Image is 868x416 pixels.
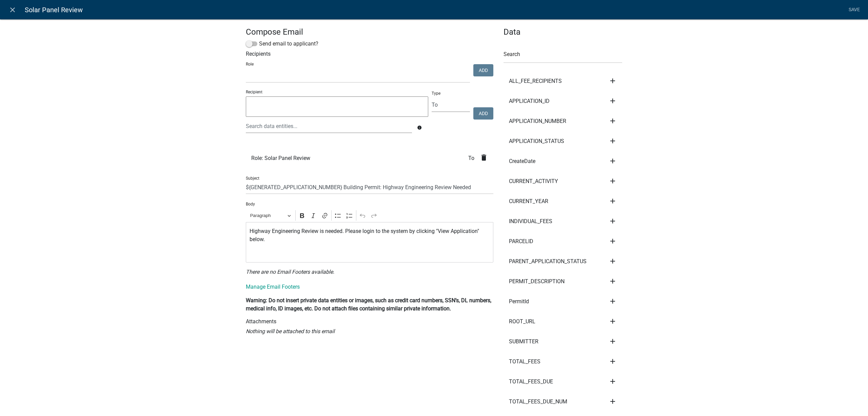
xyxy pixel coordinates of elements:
[509,399,567,404] span: TOTAL_FEES_DUE_NUM
[246,328,335,334] i: Nothing will be attached to this email
[609,317,617,325] i: add
[509,199,548,204] span: CURRENT_YEAR
[246,318,493,325] h6: Attachments
[251,156,310,161] span: Role: Solar Panel Review
[246,209,493,222] div: Editor toolbar
[247,210,294,221] button: Paragraph, Heading
[250,212,285,220] span: Paragraph
[846,3,863,16] a: Save
[509,139,564,144] span: APPLICATION_STATUS
[609,157,617,165] i: add
[609,117,617,125] i: add
[609,177,617,185] i: add
[432,91,440,95] label: Type
[509,339,538,344] span: SUBMITTER
[246,284,300,290] a: Manage Email Footers
[509,259,587,264] span: PARENT_APPLICATION_STATUS
[509,379,553,384] span: TOTAL_FEES_DUE
[609,237,617,245] i: add
[509,119,566,124] span: APPLICATION_NUMBER
[509,159,535,164] span: CreateDate
[609,377,617,385] i: add
[609,137,617,145] i: add
[417,125,422,130] i: info
[609,297,617,305] i: add
[246,40,318,48] label: Send email to applicant?
[509,98,550,104] span: APPLICATION_ID
[609,397,617,405] i: add
[509,179,558,184] span: CURRENT_ACTIVITY
[609,77,617,85] i: add
[504,27,622,37] h4: Data
[473,107,493,120] button: Add
[468,156,480,161] span: To
[246,296,493,313] p: Warning: Do not insert private data entities or images, such as credit card numbers, SSN’s, DL nu...
[473,64,493,76] button: Add
[246,51,493,57] h6: Recipients
[25,3,83,17] span: Solar Panel Review
[246,119,412,133] input: Search data entities...
[509,299,529,304] span: PermitId
[609,357,617,365] i: add
[509,219,552,224] span: INDIVIDUAL_FEES
[509,359,540,364] span: TOTAL_FEES
[480,153,488,162] i: delete
[509,279,565,284] span: PERMIT_DESCRIPTION
[246,89,428,95] p: Recipient
[246,269,334,275] i: There are no Email Footers available.
[509,319,535,324] span: ROOT_URL
[250,227,490,243] p: Highway Engineering Review is needed. Please login to the system by clicking "View Application" b...
[246,27,493,37] h4: Compose Email
[509,78,562,84] span: ALL_FEE_RECIPIENTS
[609,337,617,345] i: add
[609,97,617,105] i: add
[246,202,255,206] label: Body
[509,239,533,244] span: PARCELID
[609,257,617,265] i: add
[246,62,254,66] label: Role
[609,217,617,225] i: add
[8,6,17,14] i: close
[609,197,617,205] i: add
[609,277,617,285] i: add
[246,222,493,263] div: Editor editing area: main. Press Alt+0 for help.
